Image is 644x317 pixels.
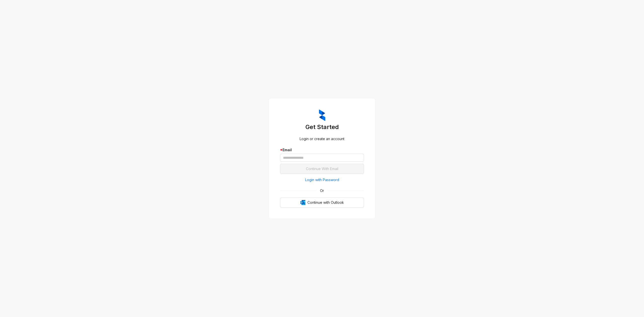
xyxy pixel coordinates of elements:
[316,188,328,193] span: Or
[305,177,339,183] span: Login with Password
[280,176,364,184] button: Login with Password
[300,200,305,205] img: Outlook
[280,147,364,153] div: Email
[319,109,325,121] img: ZumaIcon
[280,123,364,131] h3: Get Started
[307,200,344,205] span: Continue with Outlook
[280,197,364,208] button: OutlookContinue with Outlook
[280,136,364,142] div: Login or create an account
[280,164,364,174] button: Continue With Email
